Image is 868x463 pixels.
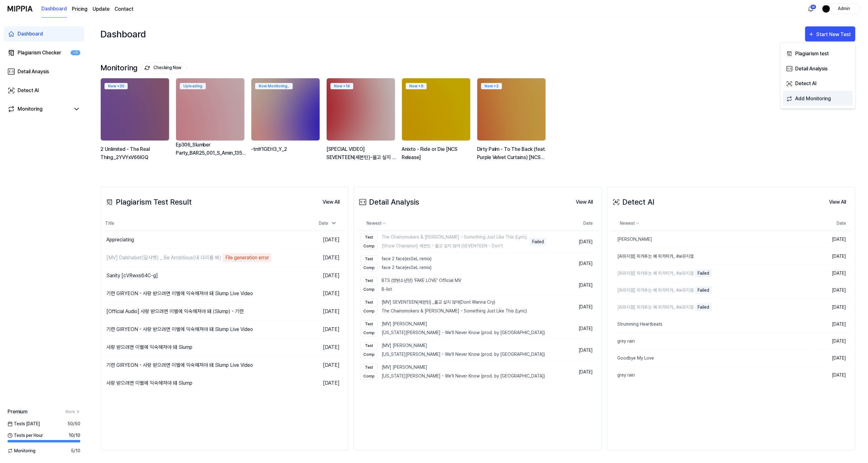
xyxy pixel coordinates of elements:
div: Anixto - Ride or Die [NCS Release] [402,145,472,161]
div: 기련 GIRYEON - 사랑 받으려면 이별에 익숙해져야 돼 Slump Live Video [106,326,253,333]
div: [AI뮤지컬] 피카츄는 왜 피카피카_ #ai뮤지컬 [611,253,694,260]
div: Test [360,299,378,306]
div: B-list [360,286,461,293]
a: Dashboard [41,0,67,18]
button: Checking Now [141,63,187,73]
div: Strumming Heartbeats [611,321,663,328]
div: Now Monitoring.. [255,83,293,89]
td: [DATE] [550,231,598,253]
div: Test [360,342,378,350]
div: The Chainsmokers & [PERSON_NAME] - Something Just Like This (Lyric) [360,234,527,241]
div: Plagiarism Checker [18,49,61,57]
div: Start New Test [817,30,852,39]
div: Failed [695,269,712,277]
div: Failed [695,286,712,294]
div: [AI뮤지컬] 피카츄는 왜 피카피카_ #ai뮤지컬 [611,304,694,311]
td: [DATE] [815,367,851,384]
div: Comp [360,329,378,337]
div: File generation error [223,253,271,262]
td: [DATE] [550,274,598,296]
td: [DATE] [550,339,598,361]
img: backgroundIamge [176,78,244,141]
div: 사랑 받으려면 이별에 익숙해져야 돼 Slump [106,379,192,387]
td: [DATE] [550,361,598,383]
img: monitoring Icon [145,65,150,70]
button: View All [318,196,345,208]
a: View All [824,196,851,208]
div: 2 Unlimited - The Real Thing_2YVYxV66lGQ [100,145,171,161]
a: Test[MV] SEVENTEEN(세븐틴) _울고 싶지 않아(Dont Wanna Cry)CompThe Chainsmokers & [PERSON_NAME] - Something... [358,296,550,317]
button: Detail Analysis [783,61,853,76]
a: Now Monitoring..backgroundIamge-tmY1GEH3_Y_2 [251,78,321,168]
a: New +2backgroundIamgeDirty Palm - To The Back (feat. Purple Velvet Curtains) [NCS Release] [477,78,547,168]
span: Monitoring [8,448,35,454]
button: profileAdmin [820,3,860,14]
img: 알림 [807,5,815,13]
a: New +9backgroundIamgeAnixto - Ride or Die [NCS Release] [402,78,472,168]
div: grey rain [611,338,635,344]
div: New + 2 [481,83,502,89]
a: More [66,409,80,415]
div: Dashboard [18,30,43,38]
td: [DATE] [285,231,345,249]
a: [PERSON_NAME] [611,231,815,248]
button: Detect AI [783,76,853,91]
a: Goodbye My Love [611,350,815,367]
div: Add Monitoring [795,95,850,103]
img: backgroundIamge [402,78,470,141]
a: TestThe Chainsmokers & [PERSON_NAME] - Something Just Like This (Lyric)Comp[Show Champion] 세븐틴 - ... [358,231,550,252]
div: Goodbye My Love [611,355,654,361]
div: Detect AI [611,196,655,208]
img: backgroundIamge [251,78,320,141]
button: Plagiarism test [783,46,853,61]
a: New +30backgroundIamge2 Unlimited - The Real Thing_2YVYxV66lGQ [100,78,171,168]
td: [DATE] [285,267,345,285]
a: grey rain [611,367,815,383]
span: 10 / 10 [69,432,80,439]
div: Test [360,277,378,284]
td: [DATE] [550,253,598,274]
div: Failed [530,238,546,246]
div: Dirty Palm - To The Back (feat. Purple Velvet Curtains) [NCS Release] [477,145,547,161]
button: 알림14 [806,4,816,14]
td: [DATE] [285,321,345,339]
a: Test[MV] [PERSON_NAME]Comp[US_STATE][PERSON_NAME] - We'll Never Know (prod. by [GEOGRAPHIC_DATA]) [358,318,550,339]
th: Date [815,216,851,231]
div: Admin [832,5,856,12]
div: Plagiarism test [795,49,850,58]
div: New + 9 [406,83,427,89]
div: Monitoring [18,105,43,113]
div: Comp [360,372,378,380]
a: Dashboard [4,26,84,41]
div: Comp [360,242,378,250]
div: Comp [360,307,378,315]
td: [DATE] [815,231,851,248]
div: 기련 GIRYEON - 사랑 받으려면 이별에 익숙해져야 돼 Slump Live Video [106,361,253,369]
td: [DATE] [815,282,851,299]
div: -tmY1GEH3_Y_2 [251,145,321,161]
a: Monitoring [8,105,70,113]
a: [AI뮤지컬] 피카츄는 왜 피카피카_ #ai뮤지컬 [611,248,815,265]
div: +9 [71,50,80,56]
td: [DATE] [285,339,345,356]
div: [SPECIAL VIDEO] SEVENTEEN(세븐틴)-울고 싶지 않아(Don't Wanna Cry) Part Switch ver. [326,145,397,161]
div: Failed [695,303,712,311]
div: Detect AI [795,80,850,88]
div: [MV] [PERSON_NAME] [360,364,545,371]
a: Detect AI [4,83,84,98]
div: New + 18 [330,83,353,89]
a: Update [93,5,110,13]
a: View All [571,196,598,208]
a: Test[MV] [PERSON_NAME]Comp[US_STATE][PERSON_NAME] - We'll Never Know (prod. by [GEOGRAPHIC_DATA]) [358,339,550,361]
span: 5 / 10 [71,448,80,454]
span: Premium [8,408,27,416]
div: Test [360,255,378,263]
a: Plagiarism Checker+9 [4,45,84,60]
div: Uploading [180,83,206,89]
div: 기련 GIRYEON - 사랑 받으려면 이별에 익숙해져야 돼 Slump Live Video [106,290,253,297]
a: [AI뮤지컬] 피카츄는 왜 피카피카_ #ai뮤지컬Failed [611,265,815,282]
div: [US_STATE][PERSON_NAME] - We'll Never Know (prod. by [GEOGRAPHIC_DATA]) [360,372,545,380]
div: 사랑 받으려면 이별에 익숙해져야 돼 Slump [106,344,192,351]
div: [PERSON_NAME] [611,236,652,243]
